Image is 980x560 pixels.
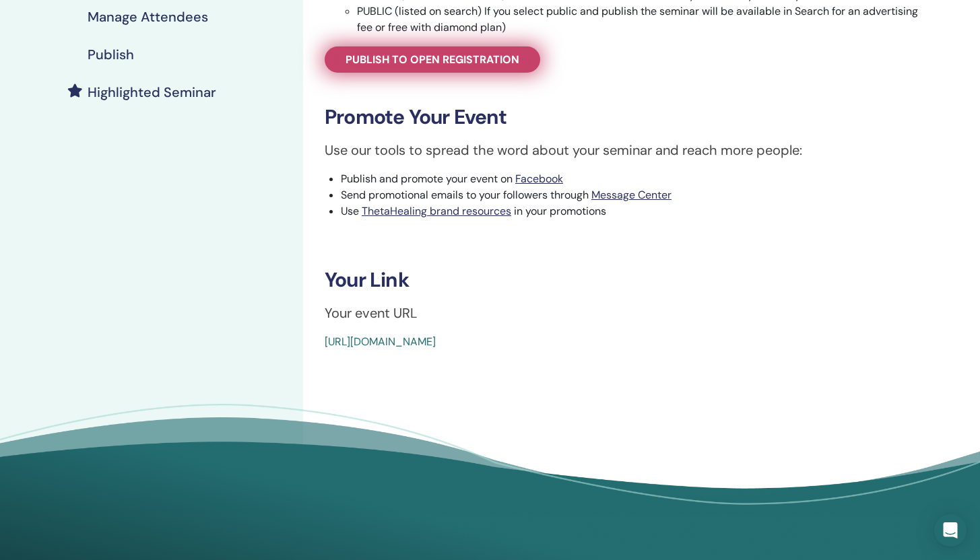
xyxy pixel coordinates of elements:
span: Publish to open registration [346,53,519,67]
a: Facebook [515,172,563,186]
a: Publish to open registration [325,46,540,73]
li: Publish and promote your event on [341,171,935,187]
li: Use in your promotions [341,203,935,219]
a: Message Center [591,188,672,202]
li: Send promotional emails to your followers through [341,187,935,203]
h4: Manage Attendees [88,9,208,25]
p: Your event URL [325,303,935,323]
h3: Promote Your Event [325,105,935,129]
p: Use our tools to spread the word about your seminar and reach more people: [325,140,935,160]
h4: Publish [88,46,134,63]
a: [URL][DOMAIN_NAME] [325,335,436,349]
h4: Highlighted Seminar [88,84,216,100]
a: ThetaHealing brand resources [362,204,511,218]
li: PUBLIC (listed on search) If you select public and publish the seminar will be available in Searc... [357,3,935,36]
div: Open Intercom Messenger [934,514,967,547]
h3: Your Link [325,268,935,292]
